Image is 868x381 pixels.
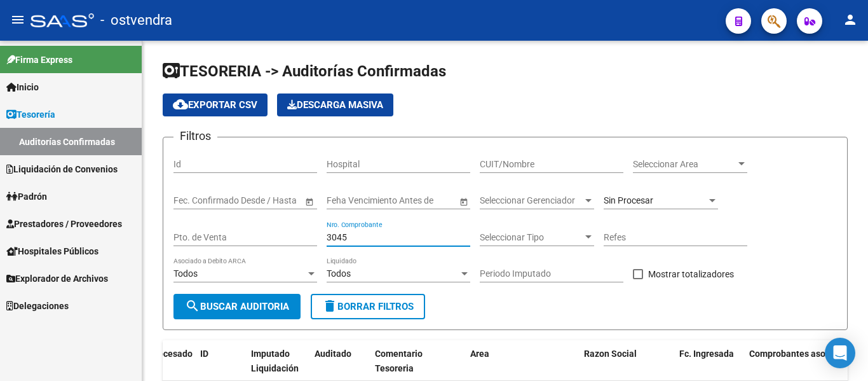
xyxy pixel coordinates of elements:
[200,349,208,359] span: ID
[825,338,855,368] div: Open Intercom Messenger
[277,94,393,116] button: Descarga Masiva
[100,6,172,34] span: - ostvendra
[633,159,736,170] span: Seleccionar Area
[322,301,414,312] span: Borrar Filtros
[231,195,293,206] input: Fecha fin
[6,107,55,121] span: Tesorería
[185,301,289,312] span: Buscar Auditoria
[322,298,337,314] mat-icon: delete
[251,349,299,373] span: Imputado Liquidación
[843,12,858,27] mat-icon: person
[311,294,425,319] button: Borrar Filtros
[6,190,47,204] span: Padrón
[6,162,118,176] span: Liquidación de Convenios
[584,349,637,359] span: Razon Social
[6,53,72,67] span: Firma Express
[10,12,25,27] mat-icon: menu
[277,94,393,116] app-download-masive: Descarga masiva de comprobantes (adjuntos)
[375,349,423,373] span: Comentario Tesoreria
[185,298,200,314] mat-icon: search
[149,349,193,359] span: Procesado
[6,272,108,286] span: Explorador de Archivos
[6,217,122,231] span: Prestadores / Proveedores
[173,99,257,111] span: Exportar CSV
[6,244,98,258] span: Hospitales Públicos
[173,127,217,145] h3: Filtros
[287,99,383,111] span: Descarga Masiva
[163,94,268,116] button: Exportar CSV
[163,62,446,80] span: TESORERIA -> Auditorías Confirmadas
[315,349,351,359] span: Auditado
[480,232,583,243] span: Seleccionar Tipo
[749,349,852,359] span: Comprobantes asociados
[679,349,734,359] span: Fc. Ingresada
[173,195,220,206] input: Fecha inicio
[604,195,653,205] span: Sin Procesar
[6,80,39,94] span: Inicio
[173,268,198,279] span: Todos
[6,299,69,313] span: Delegaciones
[648,267,734,282] span: Mostrar totalizadores
[327,268,351,279] span: Todos
[470,349,489,359] span: Area
[457,195,470,208] button: Open calendar
[173,97,188,112] mat-icon: cloud_download
[173,294,301,319] button: Buscar Auditoria
[302,195,316,208] button: Open calendar
[480,195,583,206] span: Seleccionar Gerenciador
